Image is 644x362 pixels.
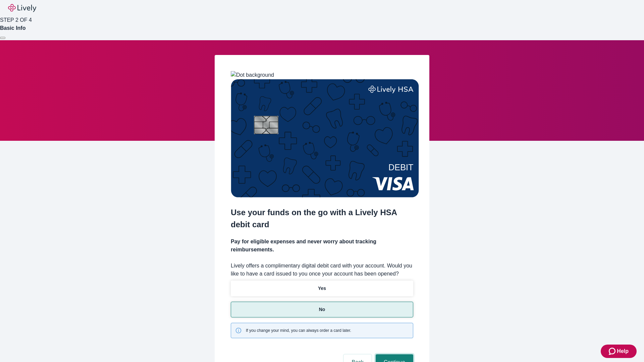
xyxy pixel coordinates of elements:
span: If you change your mind, you can always order a card later. [246,327,351,334]
button: Zendesk support iconHelp [601,345,637,358]
img: Lively [8,4,36,12]
img: Debit card [231,79,419,197]
h2: Use your funds on the go with a Lively HSA debit card [231,206,413,231]
button: Yes [231,281,413,296]
p: Yes [318,285,326,292]
img: Dot background [231,71,274,79]
button: No [231,302,413,317]
label: Lively offers a complimentary digital debit card with your account. Would you like to have a card... [231,262,413,278]
p: No [319,306,325,313]
svg: Zendesk support icon [609,347,617,355]
h4: Pay for eligible expenses and never worry about tracking reimbursements. [231,238,413,254]
span: Help [617,347,629,355]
